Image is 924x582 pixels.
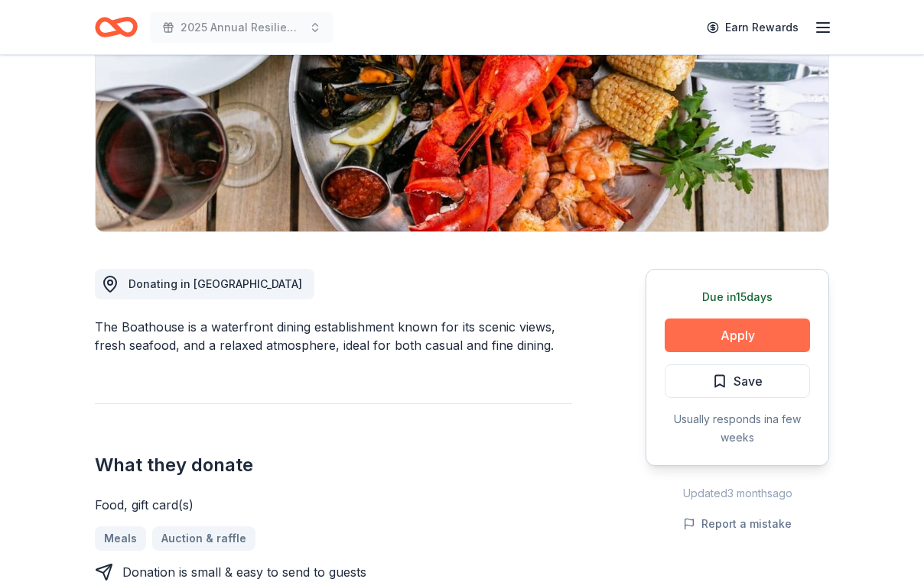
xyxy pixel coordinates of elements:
[122,563,366,581] div: Donation is small & easy to send to guests
[646,484,829,503] div: Updated 3 months ago
[150,12,333,43] button: 2025 Annual Resilience Celebration
[734,371,763,391] span: Save
[95,318,572,354] div: The Boathouse is a waterfront dining establishment known for its scenic views, fresh seafood, and...
[152,526,255,551] a: Auction & raffle
[665,410,810,447] div: Usually responds in a few weeks
[665,364,810,398] button: Save
[95,526,146,551] a: Meals
[129,277,302,290] span: Donating in [GEOGRAPHIC_DATA]
[181,18,303,37] span: 2025 Annual Resilience Celebration
[665,288,810,306] div: Due in 15 days
[95,496,572,514] div: Food, gift card(s)
[698,14,808,41] a: Earn Rewards
[95,453,572,477] h2: What they donate
[683,515,792,533] button: Report a mistake
[95,9,138,45] a: Home
[665,318,810,352] button: Apply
